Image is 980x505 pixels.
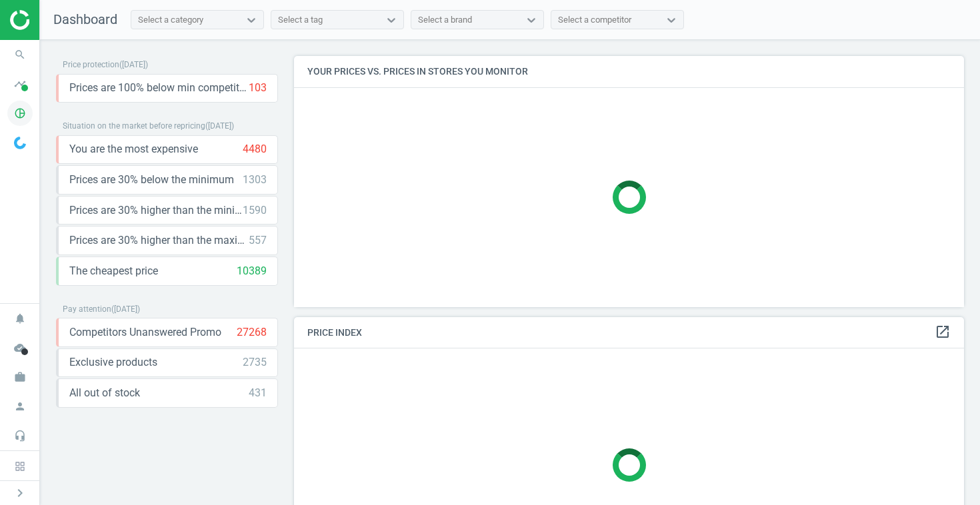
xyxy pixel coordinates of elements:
div: Select a tag [278,14,323,26]
i: search [7,42,33,67]
div: 27268 [237,325,267,340]
div: 2735 [243,355,267,370]
i: open_in_new [935,324,951,340]
span: Prices are 100% below min competitor [69,81,249,95]
div: 1590 [243,203,267,218]
h4: Price Index [294,317,964,348]
i: work [7,364,33,390]
span: Dashboard [53,11,117,27]
div: 103 [249,81,267,95]
img: wGWNvw8QSZomAAAAABJRU5ErkJggg== [14,137,26,149]
h4: Your prices vs. prices in stores you monitor [294,56,964,87]
span: Prices are 30% below the minimum [69,173,234,187]
span: The cheapest price [69,264,158,278]
i: person [7,394,33,419]
span: Pay attention [63,304,111,314]
div: Select a competitor [558,14,631,26]
a: open_in_new [935,324,951,341]
div: 431 [249,386,267,400]
span: All out of stock [69,386,140,400]
div: Select a brand [418,14,472,26]
span: Competitors Unanswered Promo [69,325,221,340]
button: chevron_right [3,484,37,502]
i: cloud_done [7,335,33,360]
span: ( [DATE] ) [111,304,140,314]
span: Price protection [63,60,119,69]
i: notifications [7,306,33,331]
span: You are the most expensive [69,142,198,157]
i: pie_chart_outlined [7,101,33,126]
img: ajHJNr6hYgQAAAAASUVORK5CYII= [10,10,105,30]
i: headset_mic [7,423,33,448]
span: Prices are 30% higher than the minimum [69,203,243,218]
i: timeline [7,71,33,97]
span: ( [DATE] ) [205,121,234,131]
div: 10389 [237,264,267,278]
div: 4480 [243,142,267,157]
div: 1303 [243,173,267,187]
span: Situation on the market before repricing [63,121,205,131]
span: Exclusive products [69,355,157,370]
span: Prices are 30% higher than the maximal [69,233,249,248]
div: 557 [249,233,267,248]
span: ( [DATE] ) [119,60,148,69]
div: Select a category [138,14,203,26]
i: chevron_right [12,485,28,501]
